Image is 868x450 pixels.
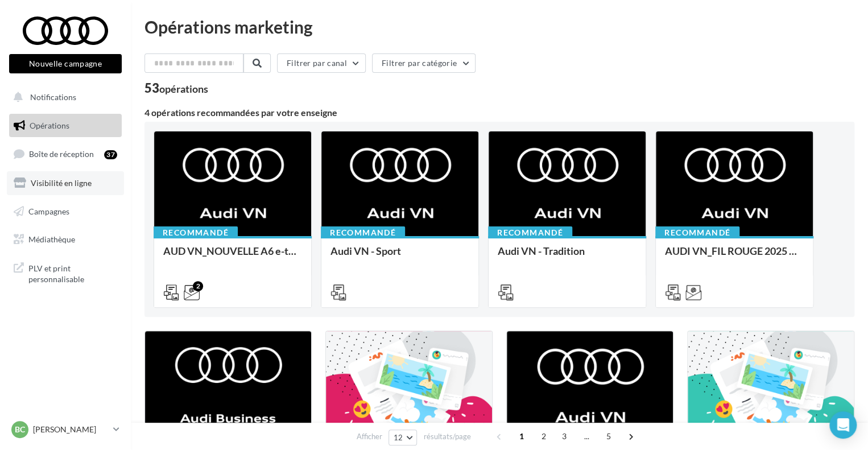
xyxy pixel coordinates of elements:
span: BC [15,424,25,435]
button: 12 [388,430,418,445]
div: Recommandé [321,226,405,239]
span: 5 [600,427,618,445]
div: Recommandé [655,226,739,239]
button: Filtrer par canal [277,53,366,73]
div: Recommandé [154,226,238,239]
span: PLV et print personnalisable [28,261,117,285]
button: Notifications [7,85,119,109]
a: Médiathèque [7,228,124,251]
span: ... [577,427,596,445]
p: [PERSON_NAME] [33,424,109,435]
div: 53 [144,82,208,94]
div: 37 [104,150,117,159]
div: 4 opérations recommandées par votre enseigne [144,108,854,117]
div: AUDI VN_FIL ROUGE 2025 - A1, Q2, Q3, Q5 et Q4 e-tron [665,245,804,268]
a: Boîte de réception37 [7,142,124,166]
a: Visibilité en ligne [7,171,124,195]
span: résultats/page [423,431,470,442]
div: Audi VN - Sport [330,245,469,268]
div: Audi VN - Tradition [498,245,636,268]
a: BC [PERSON_NAME] [9,419,122,440]
span: 2 [535,427,553,445]
a: Campagnes [7,200,124,224]
span: 12 [394,433,403,442]
span: Campagnes [28,206,69,216]
div: Recommandé [488,226,572,239]
button: Nouvelle campagne [9,54,122,73]
span: Visibilité en ligne [31,178,92,188]
span: Boîte de réception [29,149,94,159]
div: Opérations marketing [144,18,854,35]
span: Afficher [357,431,382,442]
a: PLV et print personnalisable [7,256,124,290]
span: Médiathèque [28,234,75,244]
div: 2 [193,281,203,291]
button: Filtrer par catégorie [372,53,476,73]
span: Opérations [30,121,69,130]
a: Opérations [7,114,124,138]
span: Notifications [30,92,76,102]
div: AUD VN_NOUVELLE A6 e-tron [163,245,302,268]
span: 3 [555,427,573,445]
div: Open Intercom Messenger [829,411,857,439]
div: opérations [159,84,208,94]
span: 1 [512,427,531,445]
